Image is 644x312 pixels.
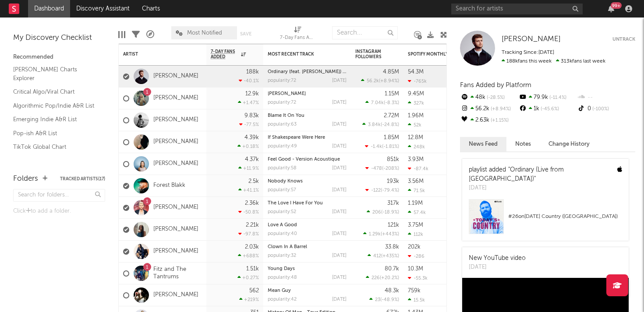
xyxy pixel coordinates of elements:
div: 12.9k [245,91,259,97]
div: Feel Good - Version Acoustique [268,157,347,162]
div: ( ) [365,187,399,193]
div: Love A Good [268,223,347,228]
span: -45.6 % [539,107,559,112]
div: 2.5k [248,179,259,184]
div: Most Recent Track [268,52,333,57]
span: +1.15 % [489,118,509,123]
div: 4.39k [244,135,259,140]
div: [DATE] [332,78,347,83]
span: 226 [372,276,380,280]
span: 206 [372,210,381,215]
div: New YouTube video [469,254,526,263]
div: 48k [460,92,518,103]
div: popularity: 72 [268,100,296,105]
span: 7-Day Fans Added [211,49,239,60]
a: Recommended For You [13,156,96,166]
div: 15.5k [408,297,425,303]
div: 317k [387,200,399,206]
div: 1.19M [408,200,423,206]
span: Fans Added by Platform [460,82,531,88]
a: Feel Good - Version Acoustique [268,157,340,162]
div: -765k [408,78,427,84]
div: Mean Guy [268,288,347,293]
div: 248k [408,144,425,150]
div: [DATE] [332,210,347,214]
span: 23 [375,298,380,302]
div: 9.83k [244,113,259,119]
div: # 26 on [DATE] Country ([GEOGRAPHIC_DATA]) [508,211,622,222]
input: Search for folders... [13,189,105,202]
span: -48.9 % [382,298,398,302]
span: +20.2 % [381,276,398,280]
div: [DATE] [332,231,347,236]
a: #26on[DATE] Country ([GEOGRAPHIC_DATA]) [462,199,629,241]
span: Tracking Since: [DATE] [502,50,554,55]
div: popularity: 48 [268,275,297,280]
div: 79.9k [518,92,577,103]
div: 3.93M [408,157,424,162]
a: [PERSON_NAME] [268,91,306,96]
div: 0 [577,103,635,115]
div: 7-Day Fans Added (7-Day Fans Added) [280,22,315,47]
div: popularity: 32 [268,253,296,258]
div: 4.37k [245,157,259,162]
div: 327k [408,100,424,106]
div: 12.8M [408,135,423,140]
div: 54.3M [408,69,424,75]
span: -8.3 % [385,101,398,105]
a: "Ordinary (Live from [GEOGRAPHIC_DATA])" [469,167,564,182]
span: -24.8 % [382,123,398,127]
span: +8.94 % [380,79,398,84]
div: 56.2k [460,103,518,115]
div: If Shakespeare Were Here [268,135,347,140]
a: Young Days [268,266,295,271]
div: ( ) [365,165,399,171]
a: Love A Good [268,223,297,228]
div: +41.1 % [238,187,259,193]
button: Tracked Artists(17) [60,177,105,181]
div: +1.47 % [238,100,259,105]
div: Young Days [268,266,347,271]
div: A&R Pipeline [146,22,154,47]
span: 7.04k [371,101,384,105]
div: +219 % [239,297,259,302]
div: [DATE] [332,275,347,280]
a: [PERSON_NAME] Charts Explorer [13,65,96,83]
div: 2.63k [460,115,518,126]
span: -122 [371,188,381,193]
span: Most Notified [187,30,222,36]
a: Nobody Knows [268,179,303,184]
span: -100 % [591,107,609,112]
div: 1.85M [384,135,399,140]
div: 10.3M [408,266,423,272]
div: -97.8 % [238,231,259,237]
button: Change History [540,137,598,151]
div: ( ) [363,231,399,237]
a: [PERSON_NAME] [153,291,198,299]
div: 2.36k [245,200,259,206]
div: 99 + [611,2,622,9]
div: 9.45M [408,91,424,97]
div: 71.5k [408,188,425,193]
div: 1.15M [385,91,399,97]
span: -28.5 % [485,95,505,100]
div: 3.75M [408,222,423,228]
div: popularity: 63 [268,122,297,127]
div: Nobody Knows [268,179,347,184]
span: 412 [373,254,381,259]
div: [DATE] [332,188,347,193]
a: [PERSON_NAME] [153,226,198,233]
div: ( ) [362,122,399,127]
div: Instagram Followers [355,49,386,60]
div: [DATE] [332,253,347,258]
div: Artist [123,52,189,57]
span: 188k fans this week [502,59,552,64]
span: 313k fans last week [502,59,605,64]
a: Forest Blakk [153,182,185,189]
span: 3.84k [368,123,381,127]
span: -79.4 % [382,188,398,193]
div: 851k [387,157,399,162]
div: 33.8k [385,244,399,250]
a: If Shakespeare Were Here [268,135,325,140]
div: -77.5 % [239,122,259,127]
